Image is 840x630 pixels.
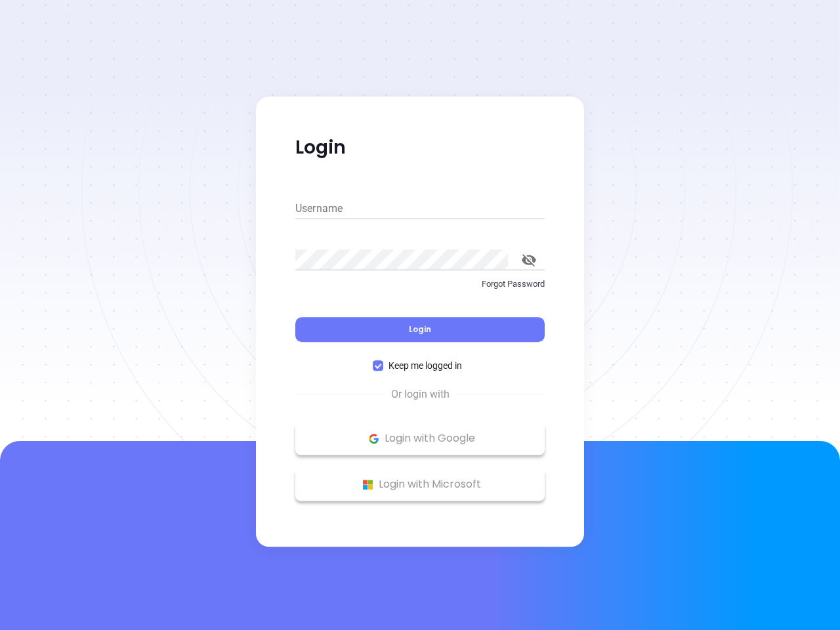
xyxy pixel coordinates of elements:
p: Login with Microsoft [302,474,538,494]
p: Login [295,136,545,159]
p: Login with Google [302,429,538,448]
img: Google Logo [366,430,382,447]
span: Login [409,324,431,335]
button: Google Logo Login with Google [295,422,545,455]
button: Microsoft Logo Login with Microsoft [295,468,545,501]
button: Login [295,317,545,342]
span: Or login with [385,387,456,402]
p: Forgot Password [295,278,545,291]
button: toggle password visibility [513,244,545,276]
img: Microsoft Logo [360,476,376,493]
span: Keep me logged in [383,358,467,373]
a: Forgot Password [295,278,545,301]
